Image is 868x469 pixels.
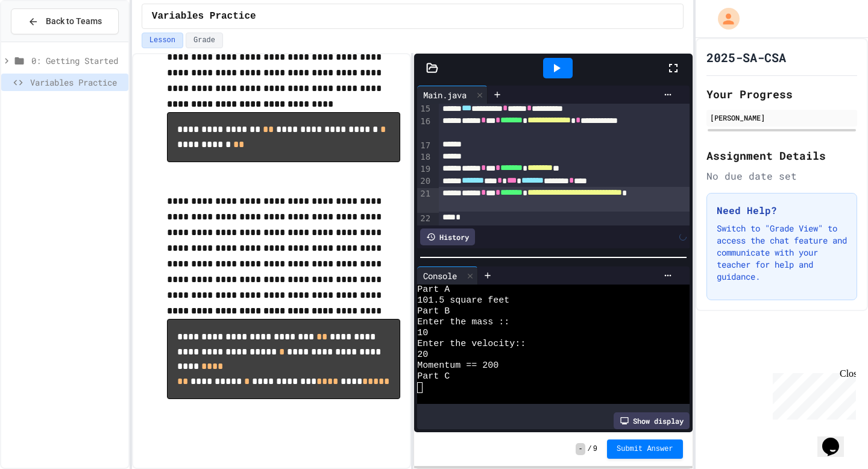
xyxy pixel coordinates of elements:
button: Back to Teams [11,8,119,34]
span: Variables Practice [30,76,124,89]
span: Momentum == 200 [417,360,498,371]
h2: Assignment Details [706,147,857,164]
button: Submit Answer [607,439,683,459]
div: 15 [417,103,432,115]
div: Chat with us now!Close [5,5,83,77]
h3: Need Help? [717,203,847,218]
div: 17 [417,140,432,152]
p: Switch to "Grade View" to access the chat feature and communicate with your teacher for help and ... [717,222,847,283]
button: Lesson [142,33,183,48]
button: Grade [186,33,223,48]
h1: 2025-SA-CSA [706,49,786,66]
div: 21 [417,188,432,213]
span: Enter the mass :: [417,317,509,328]
iframe: chat widget [768,368,856,420]
div: My Account [705,5,743,33]
div: 18 [417,151,432,163]
div: Console [417,266,478,285]
span: 20 [417,350,428,360]
span: 0: Getting Started [31,54,124,67]
h2: Your Progress [706,86,857,102]
div: 19 [417,163,432,175]
span: Variables Practice [152,9,256,24]
span: 9 [593,444,597,454]
div: 20 [417,175,432,187]
div: 23 [417,224,432,236]
div: 22 [417,213,432,225]
span: 10 [417,328,428,339]
div: History [420,228,475,245]
div: Show display [614,412,690,429]
span: / [588,444,592,454]
span: Submit Answer [617,444,673,454]
span: Back to Teams [46,15,102,28]
div: No due date set [706,169,857,183]
span: 101.5 square feet [417,295,509,306]
iframe: chat widget [817,421,856,457]
div: 16 [417,116,432,140]
div: Main.java [417,89,473,101]
span: Enter the velocity:: [417,339,526,350]
span: Part C [417,371,450,382]
span: Part A [417,285,450,295]
div: [PERSON_NAME] [710,112,854,123]
div: Main.java [417,86,488,104]
span: - [576,443,585,455]
div: Console [417,269,463,282]
span: Part B [417,306,450,317]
